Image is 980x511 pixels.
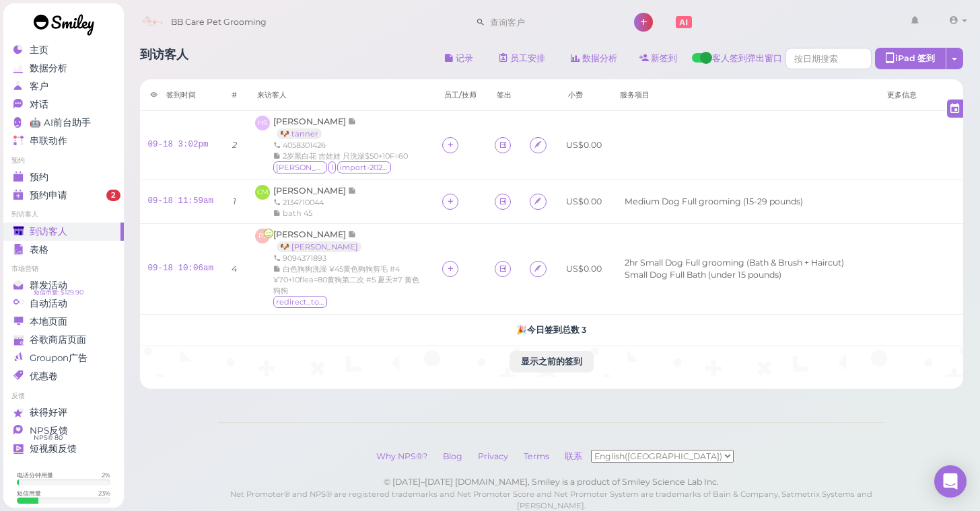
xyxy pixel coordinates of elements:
[34,432,63,443] span: NPS® 80
[3,223,124,241] a: 到访客人
[273,186,348,196] span: [PERSON_NAME]
[230,489,872,511] small: Net Promoter® and NPS® are registered trademarks and Net Promoter Score and Net Promoter System a...
[273,186,357,196] a: [PERSON_NAME]
[3,156,124,165] li: 预约
[3,440,124,458] a: 短视频反馈
[17,489,41,498] div: 短信用量
[348,116,357,126] span: 记录
[17,471,53,479] div: 电话分钟用量
[148,264,214,273] a: 09-18 10:06am
[610,79,877,111] th: 服务项目
[283,208,312,218] span: bath 45
[3,210,124,219] li: 到访客人
[30,407,67,418] span: 获得好评
[3,77,124,95] a: 客户
[273,140,408,151] div: 4058301426
[3,349,124,367] a: Groupon广告
[30,190,67,201] span: 预约申请
[934,465,967,498] div: Open Intercom Messenger
[148,325,956,335] h5: 🎉 今日签到总数 3
[471,451,515,461] a: Privacy
[30,298,67,309] span: 自动活动
[30,316,67,327] span: 本地页面
[30,171,48,183] span: 预约
[30,280,67,291] span: 群发活动
[30,226,67,237] span: 到访客人
[273,229,368,251] a: [PERSON_NAME] 🐶 [PERSON_NAME]
[712,52,782,73] span: 客人签到弹出窗口
[30,370,58,382] span: 优惠卷
[148,140,209,149] a: 09-18 3:02pm
[255,229,270,243] span: PS
[3,264,124,274] li: 市场营销
[273,116,348,126] span: [PERSON_NAME]
[3,95,124,114] a: 对话
[560,48,629,69] a: 数据分析
[485,11,616,33] input: 查询客户
[621,269,785,281] li: Small Dog Full Bath (under 15 pounds)
[621,257,847,269] li: 2hr Small Dog Full grooming (Bath & Brush + Haircut)
[534,264,542,274] i: Agreement form
[785,48,872,69] input: 按日期搜索
[148,196,214,206] a: 09-18 11:59am
[3,114,124,132] a: 🤖 AI前台助手
[3,59,124,77] a: 数据分析
[3,313,124,331] a: 本地页面
[30,117,91,128] span: 🤖 AI前台助手
[277,241,361,252] a: 🐶 [PERSON_NAME]
[434,79,487,111] th: 员工/技师
[247,79,434,111] th: 来访客人
[3,186,124,204] a: 预约申请 2
[348,229,357,239] span: 记录
[534,140,542,150] i: Agreement form
[337,161,391,173] span: import-2025-02-03
[255,116,270,130] span: HS
[558,180,610,223] td: US$0.00
[273,264,419,295] span: 白色狗狗洗澡 ¥45黄色狗狗剪毛 #4 ¥70+10flea=80黄狗第二次 #5 夏天#7 黄色狗狗
[487,79,522,111] th: 签出
[273,116,357,139] a: [PERSON_NAME] 🐶 tanner
[273,229,348,239] span: [PERSON_NAME]
[436,451,469,461] a: Blog
[370,451,434,461] a: Why NPS®?
[140,48,188,73] h1: 到访客人
[30,443,77,455] span: 短视频反馈
[3,367,124,385] a: 优惠卷
[218,476,885,488] div: © [DATE]–[DATE] [DOMAIN_NAME], Smiley is a product of Smiley Science Lab Inc.
[517,451,556,461] a: Terms
[3,168,124,186] a: 预约
[3,422,124,440] a: NPS反馈 NPS® 80
[3,294,124,313] a: 自动活动
[30,352,87,364] span: Groupon广告
[558,111,610,180] td: US$0.00
[348,186,357,196] span: 记录
[3,276,124,294] a: 群发活动 短信币量: $129.90
[232,140,237,150] i: 2
[30,63,67,74] span: 数据分析
[273,253,426,264] div: 9094371893
[534,196,542,206] i: Agreement form
[328,161,336,173] span: l
[510,351,594,372] button: 显示之前的签到
[30,44,48,56] span: 主页
[558,451,591,461] a: 联系
[877,79,963,111] th: 更多信息
[629,48,689,69] a: 新签到
[558,223,610,314] td: US$0.00
[140,79,222,111] th: 签到时间
[232,89,237,100] div: #
[875,48,946,69] div: iPad 签到
[3,241,124,259] a: 表格
[255,185,270,200] span: CM
[3,331,124,349] a: 谷歌商店页面
[283,151,408,161] span: 2岁黑白花 吉娃娃 只洗澡$50+10F=60
[30,99,48,110] span: 对话
[3,132,124,150] a: 串联动作
[34,287,83,298] span: 短信币量: $129.90
[232,264,237,274] i: 4
[102,471,110,479] div: 2 %
[106,190,120,202] span: 2
[3,41,124,59] a: 主页
[488,48,557,69] a: 员工安排
[273,161,327,173] span: TANNER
